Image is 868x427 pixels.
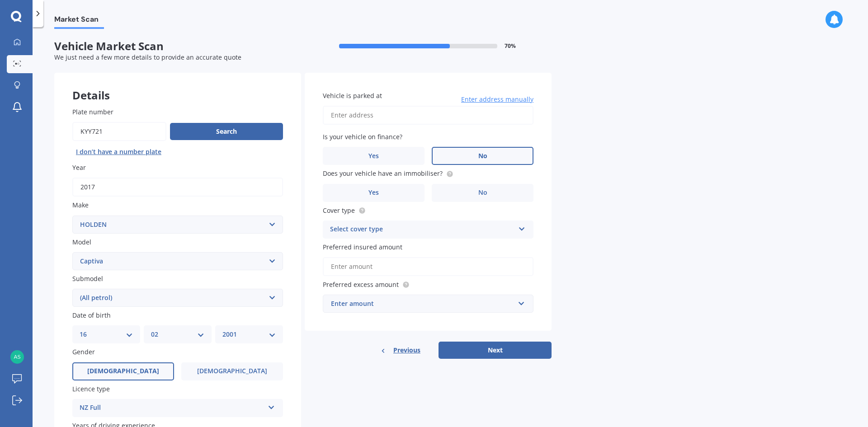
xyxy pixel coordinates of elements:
div: Details [54,73,301,100]
span: [DEMOGRAPHIC_DATA] [87,367,159,375]
span: Preferred excess amount [323,280,399,289]
span: Gender [72,348,95,357]
button: I don’t have a number plate [72,145,165,159]
span: We just need a few more details to provide an accurate quote [54,53,241,61]
button: Next [439,342,552,359]
input: Enter address [323,106,533,125]
span: No [478,152,487,160]
span: Vehicle is parked at [323,91,382,100]
img: e4068467f7e60efa2247400897e1fca5 [10,350,24,364]
span: 70 % [505,43,516,49]
div: NZ Full [80,403,264,413]
span: Licence type [72,385,110,393]
span: Enter address manually [461,95,533,104]
div: Select cover type [330,224,514,235]
span: Plate number [72,108,113,116]
input: Enter amount [323,257,533,276]
span: Model [72,238,91,246]
span: No [478,189,487,197]
span: Previous [393,343,420,357]
span: Does your vehicle have an immobiliser? [323,169,443,178]
span: Is your vehicle on finance? [323,132,402,141]
button: Search [170,123,283,140]
span: Preferred insured amount [323,243,402,251]
span: Vehicle Market Scan [54,40,303,53]
span: Yes [368,189,379,197]
span: Yes [368,152,379,160]
div: Enter amount [331,299,514,309]
input: YYYY [72,178,283,197]
span: Year [72,163,86,172]
span: Submodel [72,274,103,283]
span: [DEMOGRAPHIC_DATA] [197,367,267,375]
span: Make [72,201,89,210]
span: Cover type [323,206,355,215]
span: Market Scan [54,15,104,27]
input: Enter plate number [72,122,166,141]
span: Date of birth [72,311,111,319]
